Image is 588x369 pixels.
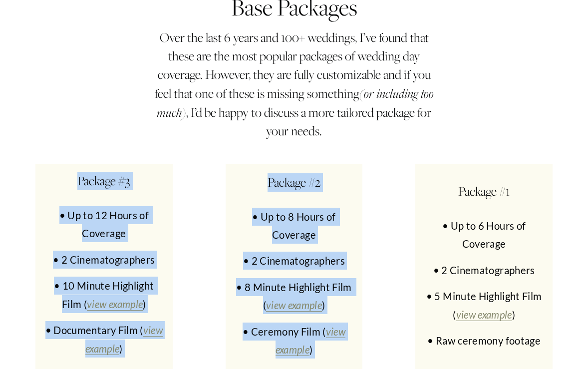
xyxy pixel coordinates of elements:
p: • 2 Cinematographers [424,261,545,279]
p: • Up to 12 Hours of Coverage [44,206,165,243]
p: • 2 Cinematographers [44,251,165,269]
h4: Package #2 [234,173,354,192]
a: view example [87,298,143,310]
p: • Up to 8 Hours of Coverage [234,208,354,244]
p: • 10 Minute Highlight Film ( ) [44,277,165,313]
p: • Ceremony Film ( ) [234,323,354,359]
h4: Package #1 [424,182,545,201]
p: • 2 Cinematographers [234,252,354,270]
p: • Up to 6 Hours of Coverage [424,217,545,253]
p: • 5 Minute Highlight Film ( ) [424,287,545,324]
a: view example [456,309,512,321]
h4: Package #3 [44,172,165,190]
p: • Documentary Film ( ) [44,321,165,358]
p: • 8 Minute Highlight Film ( ) [234,278,354,315]
a: view example [266,299,322,311]
h4: Over the last 6 years and 100+ weddings, I’ve found that these are the most popular packages of w... [154,28,434,140]
p: • Raw ceremony footage [424,332,545,350]
a: view example [85,324,163,354]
